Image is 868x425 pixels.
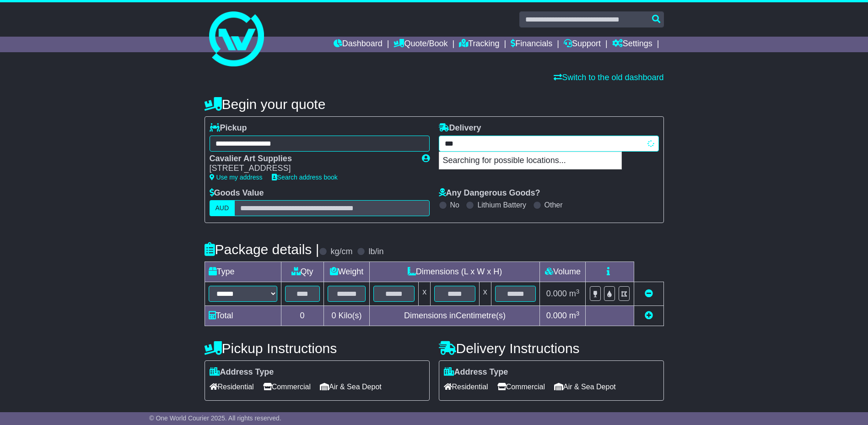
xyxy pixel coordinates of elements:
[546,311,567,320] span: 0.000
[439,123,481,133] label: Delivery
[263,380,311,394] span: Commercial
[210,123,247,133] label: Pickup
[564,37,601,52] a: Support
[554,380,616,394] span: Air & Sea Depot
[210,380,254,394] span: Residential
[540,262,586,282] td: Volume
[330,247,352,257] label: kg/cm
[554,73,663,82] a: Switch to the old dashboard
[272,174,338,181] a: Search address book
[444,367,508,377] label: Address Type
[205,97,664,112] h4: Begin your quote
[645,311,653,320] a: Add new item
[205,242,319,257] h4: Package details |
[281,262,323,282] td: Qty
[479,282,491,306] td: x
[323,262,370,282] td: Weight
[497,380,545,394] span: Commercial
[576,288,580,295] sup: 3
[645,289,653,298] a: Remove this item
[439,152,621,169] p: Searching for possible locations...
[612,37,652,52] a: Settings
[210,154,413,164] div: Cavalier Art Supplies
[439,188,540,198] label: Any Dangerous Goods?
[394,37,447,52] a: Quote/Book
[281,306,323,326] td: 0
[149,414,281,422] span: © One World Courier 2025. All rights reserved.
[368,247,383,257] label: lb/in
[477,201,526,209] label: Lithium Battery
[210,174,263,181] a: Use my address
[370,262,540,282] td: Dimensions (L x W x H)
[210,163,413,174] div: [STREET_ADDRESS]
[444,380,488,394] span: Residential
[205,341,430,356] h4: Pickup Instructions
[439,341,664,356] h4: Delivery Instructions
[569,289,580,298] span: m
[419,282,431,306] td: x
[210,200,235,216] label: AUD
[205,306,281,326] td: Total
[210,367,274,377] label: Address Type
[450,201,459,209] label: No
[545,201,563,209] label: Other
[511,37,552,52] a: Financials
[205,262,281,282] td: Type
[320,380,382,394] span: Air & Sea Depot
[331,311,336,320] span: 0
[334,37,383,52] a: Dashboard
[370,306,540,326] td: Dimensions in Centimetre(s)
[546,289,567,298] span: 0.000
[323,306,370,326] td: Kilo(s)
[459,37,499,52] a: Tracking
[569,311,580,320] span: m
[576,310,580,317] sup: 3
[439,136,659,152] typeahead: Please provide city
[210,188,264,198] label: Goods Value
